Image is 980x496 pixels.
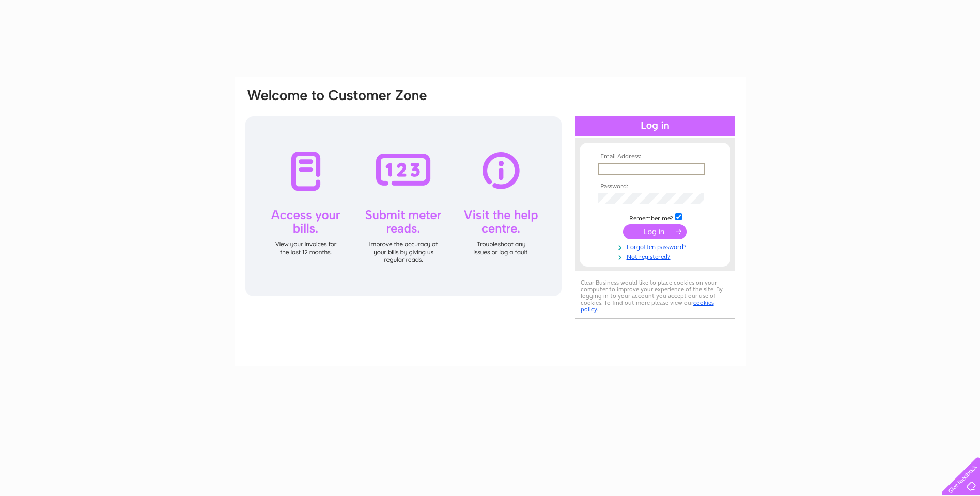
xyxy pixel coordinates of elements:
[595,212,715,222] td: Remember me?
[575,274,735,319] div: Clear Business would like to place cookies on your computer to improve your experience of the sit...
[623,224,687,239] input: Submit
[595,153,715,160] th: Email Address:
[598,251,715,261] a: Not registered?
[581,299,714,313] a: cookies policy
[595,183,715,190] th: Password:
[598,241,715,251] a: Forgotten password?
